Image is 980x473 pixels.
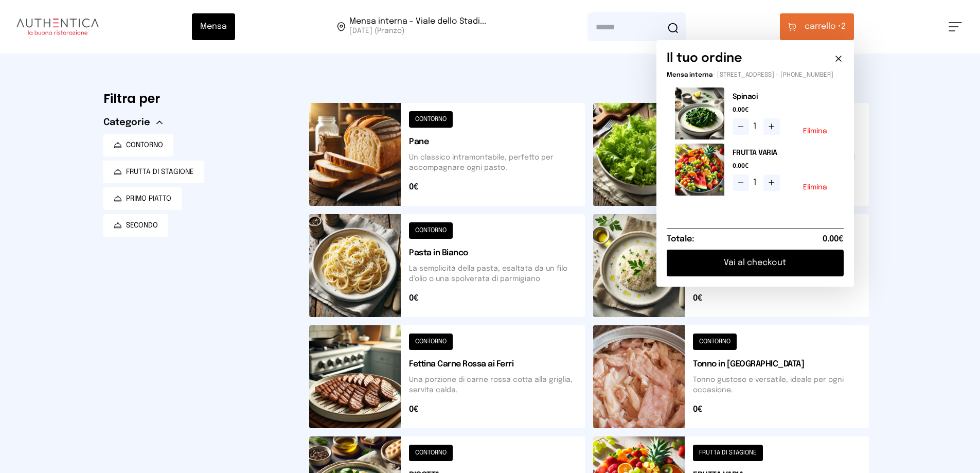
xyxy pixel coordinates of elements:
[733,162,835,170] span: 0.00€
[103,115,163,130] button: Categorie
[126,220,158,231] span: SECONDO
[103,214,168,237] button: SECONDO
[192,13,235,40] button: Mensa
[753,120,759,133] span: 1
[667,233,694,246] h6: Totale:
[803,184,827,191] button: Elimina
[733,92,835,102] h2: Spinaci
[103,91,293,107] h6: Filtra per
[667,250,844,276] button: Vai al checkout
[753,177,759,189] span: 1
[103,134,173,156] button: CONTORNO
[349,26,486,36] span: [DATE] (Pranzo)
[103,161,204,183] button: FRUTTA DI STAGIONE
[16,19,99,35] img: logo.8f33a47.png
[803,128,827,135] button: Elimina
[349,17,486,36] span: Viale dello Stadio, 77, 05100 Terni TR, Italia
[667,72,712,78] span: Mensa interna
[823,233,844,246] span: 0.00€
[103,187,182,210] button: PRIMO PIATTO
[805,21,846,33] span: 2
[733,106,835,114] span: 0.00€
[780,13,854,40] button: carrello •2
[667,50,742,67] h6: Il tuo ordine
[126,194,171,204] span: PRIMO PIATTO
[126,167,194,177] span: FRUTTA DI STAGIONE
[103,115,150,130] span: Categorie
[675,87,724,139] img: media
[667,71,844,79] p: - [STREET_ADDRESS] - [PHONE_NUMBER]
[126,140,163,150] span: CONTORNO
[675,144,724,196] img: media
[733,148,835,158] h2: FRUTTA VARIA
[805,21,841,33] span: carrello •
